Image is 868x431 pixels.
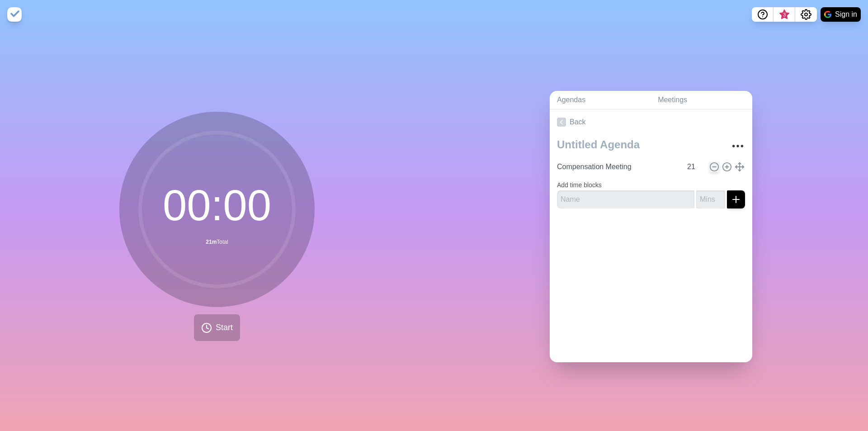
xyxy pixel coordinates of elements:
[729,137,747,155] button: More
[194,314,240,341] button: Start
[550,109,752,135] a: Back
[216,322,233,334] span: Start
[557,181,602,189] label: Add time blocks
[7,7,22,22] img: timeblocks logo
[821,7,861,22] button: Sign in
[553,158,682,176] input: Name
[550,91,651,109] a: Agendas
[651,91,752,109] a: Meetings
[557,190,694,208] input: Name
[684,158,705,176] input: Mins
[824,11,831,18] img: google logo
[795,7,817,22] button: Settings
[752,7,774,22] button: Help
[781,11,788,19] span: 3
[696,190,725,208] input: Mins
[774,7,795,22] button: What’s new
